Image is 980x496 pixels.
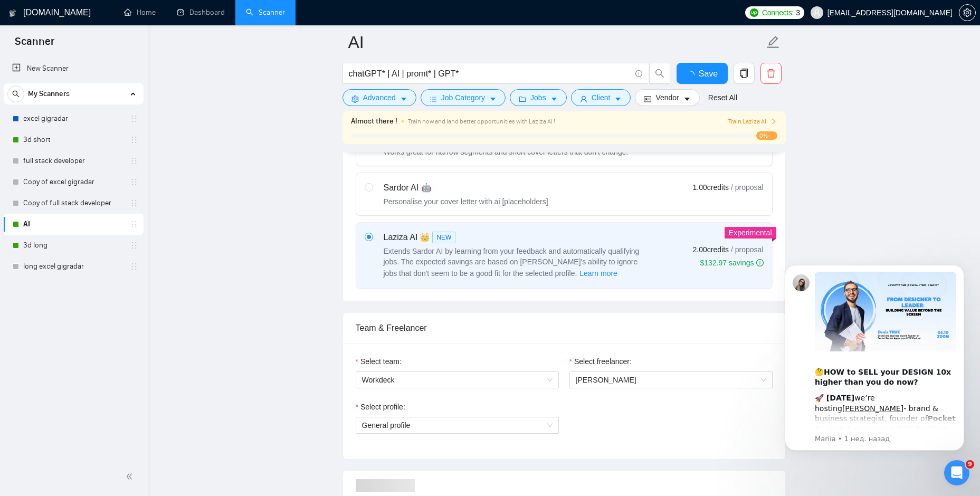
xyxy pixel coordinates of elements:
button: setting [959,4,976,21]
span: user [813,9,821,16]
a: homeHome [124,8,156,17]
button: settingAdvancedcaret-down [342,89,416,106]
a: AI [23,214,123,235]
span: / proposal [731,182,763,193]
input: Search Freelance Jobs... [349,67,631,80]
span: Learn more [579,268,617,279]
span: holder [130,136,138,144]
span: caret-down [489,95,497,103]
span: [PERSON_NAME] [576,376,636,384]
button: Save [677,63,728,84]
button: userClientcaret-down [571,89,631,106]
a: 3d short [23,129,123,150]
span: 0% [756,131,777,140]
span: double-left [126,471,136,482]
img: upwork-logo.png [750,8,758,17]
a: Copy of full stack developer [23,193,123,214]
div: $132.97 savings [700,257,764,268]
a: dashboardDashboard [177,8,225,17]
span: caret-down [683,95,691,103]
a: searchScanner [246,8,285,17]
input: Scanner name... [348,29,764,55]
a: excel gigradar [23,108,123,129]
iframe: Intercom notifications сообщение [769,252,980,491]
span: Job Category [441,92,485,103]
span: search [650,69,670,78]
label: Select freelancer: [569,356,632,367]
span: My Scanners [28,83,70,104]
span: edit [766,35,780,49]
span: Client [592,92,611,103]
span: NEW [432,232,455,243]
button: delete [760,63,782,84]
span: copy [734,69,754,78]
span: setting [351,95,359,103]
span: caret-down [614,95,622,103]
span: 👑 [420,231,430,244]
span: Experimental [729,228,772,237]
span: Workdeck [362,372,553,388]
span: setting [959,8,975,17]
button: idcardVendorcaret-down [635,89,699,106]
span: Select profile: [360,401,405,413]
span: holder [130,220,138,228]
a: New Scanner [12,58,135,79]
div: Laziza AI [384,231,648,244]
span: holder [130,262,138,271]
span: Advanced [363,92,396,103]
div: Team & Freelancer [356,313,773,343]
span: holder [130,157,138,165]
span: Vendor [655,92,679,103]
span: caret-down [400,95,407,103]
span: right [770,118,777,125]
button: Train Laziza AI [728,117,777,127]
span: delete [761,69,781,78]
span: Almost there ! [351,116,397,127]
span: 9 [966,460,974,469]
li: My Scanners [4,83,144,277]
iframe: Intercom live chat [944,460,969,485]
span: 2.00 credits [693,244,729,255]
img: logo [9,5,16,22]
span: Connects: [762,7,794,18]
span: Scanner [6,34,63,56]
span: info-circle [756,259,764,266]
span: loading [686,71,699,79]
span: info-circle [635,70,642,77]
span: 1.00 credits [693,182,729,193]
button: folderJobscaret-down [510,89,567,106]
span: holder [130,178,138,186]
span: folder [519,95,526,103]
span: / proposal [731,244,763,255]
span: Extends Sardor AI by learning from your feedback and automatically qualifying jobs. The expected ... [384,247,640,278]
a: Reset All [708,92,737,103]
span: holder [130,115,138,123]
a: Copy of excel gigradar [23,171,123,193]
span: General profile [362,421,411,430]
span: Jobs [530,92,546,103]
label: Select team: [356,356,402,367]
span: Save [699,67,718,80]
a: full stack developer [23,150,123,171]
span: holder [130,199,138,207]
button: Laziza AI NEWExtends Sardor AI by learning from your feedback and automatically qualifying jobs. ... [579,267,618,280]
a: setting [959,8,976,17]
li: New Scanner [4,58,144,79]
span: Train now and land better opportunities with Laziza AI ! [408,118,555,125]
div: Personalise your cover letter with ai [placeholders] [384,196,548,207]
span: search [8,90,24,98]
button: barsJob Categorycaret-down [421,89,506,106]
a: 3d long [23,235,123,256]
div: Sardor AI 🤖 [384,182,548,194]
span: user [580,95,587,103]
